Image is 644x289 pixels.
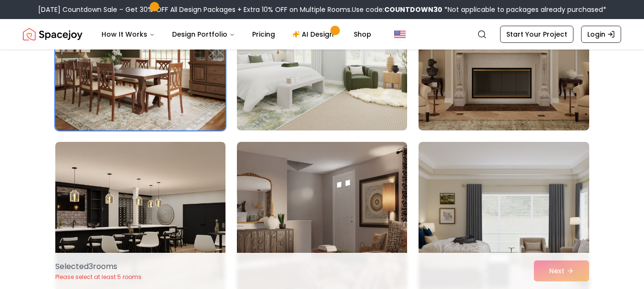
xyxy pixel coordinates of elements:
[285,25,344,44] a: AI Design
[55,261,142,272] p: Selected 3 room s
[38,5,606,14] div: [DATE] Countdown Sale – Get 30% OFF All Design Packages + Extra 10% OFF on Multiple Rooms.
[442,5,606,14] span: *Not applicable to packages already purchased*
[94,25,379,44] nav: Main
[55,273,142,281] p: Please select at least 5 rooms
[581,26,621,43] a: Login
[384,5,442,14] b: COUNTDOWN30
[352,5,442,14] span: Use code:
[500,26,573,43] a: Start Your Project
[164,25,243,44] button: Design Portfolio
[394,29,406,40] img: United States
[23,25,82,44] img: Spacejoy Logo
[23,19,621,50] nav: Global
[245,25,283,44] a: Pricing
[346,25,379,44] a: Shop
[94,25,163,44] button: How It Works
[23,25,82,44] a: Spacejoy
